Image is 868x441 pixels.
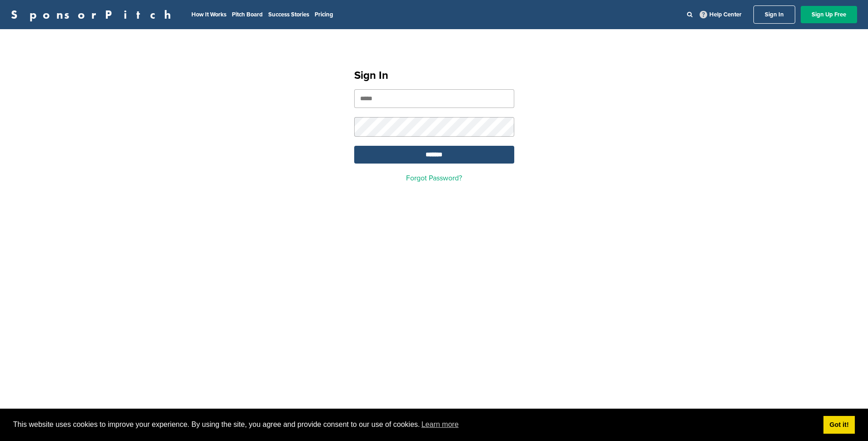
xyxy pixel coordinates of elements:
a: How It Works [191,11,226,18]
a: Help Center [698,9,743,20]
a: Sign Up Free [801,6,857,23]
a: Pitch Board [232,11,263,18]
a: SponsorPitch [11,9,177,21]
a: Pricing [315,11,333,18]
a: Forgot Password? [406,174,462,183]
a: Sign In [753,5,795,24]
a: dismiss cookie message [823,416,855,434]
h1: Sign In [354,67,514,84]
span: This website uses cookies to improve your experience. By using the site, you agree and provide co... [13,418,816,431]
a: Success Stories [268,11,309,18]
a: learn more about cookies [420,418,460,431]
